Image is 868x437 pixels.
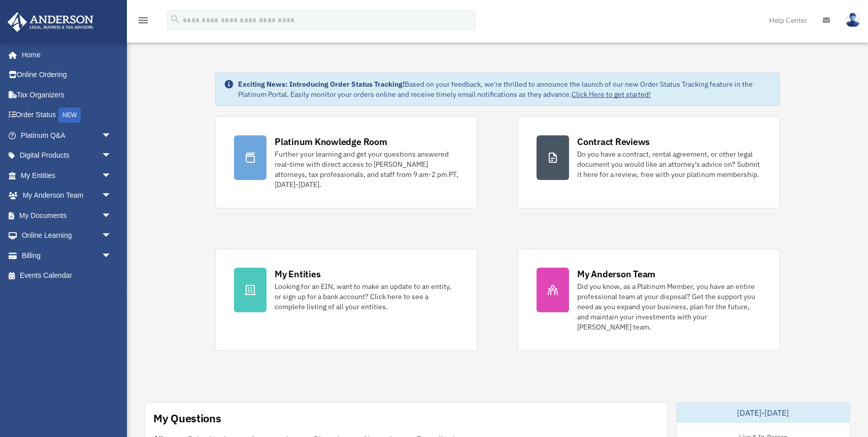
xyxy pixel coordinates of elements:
div: Do you have a contract, rental agreement, or other legal document you would like an attorney's ad... [577,149,761,179]
a: Platinum Q&Aarrow_drop_down [7,125,127,145]
a: Digital Productsarrow_drop_down [7,145,127,166]
span: arrow_drop_down [102,245,122,266]
div: My Questions [153,411,221,426]
span: arrow_drop_down [102,226,122,246]
strong: Exciting News: Introducing Order Status Tracking! [238,80,405,89]
a: Online Ordering [7,65,127,85]
span: arrow_drop_down [102,145,122,166]
div: Platinum Knowledge Room [275,135,387,148]
a: Home [7,45,122,65]
span: arrow_drop_down [102,205,122,226]
div: Contract Reviews [577,135,650,148]
span: arrow_drop_down [102,186,122,206]
a: Billingarrow_drop_down [7,245,127,266]
img: User Pic [845,13,860,27]
a: Click Here to get started! [572,90,651,99]
span: arrow_drop_down [102,125,122,146]
div: Did you know, as a Platinum Member, you have an entire professional team at your disposal? Get th... [577,281,761,332]
i: menu [137,14,149,26]
i: search [170,14,181,25]
a: menu [137,18,149,26]
div: My Anderson Team [577,268,655,280]
a: My Anderson Teamarrow_drop_down [7,186,127,206]
div: Based on your feedback, we're thrilled to announce the launch of our new Order Status Tracking fe... [238,79,771,99]
a: My Entities Looking for an EIN, want to make an update to an entity, or sign up for a bank accoun... [215,249,477,351]
div: Further your learning and get your questions answered real-time with direct access to [PERSON_NAM... [275,149,458,190]
span: arrow_drop_down [102,165,122,186]
a: Platinum Knowledge Room Further your learning and get your questions answered real-time with dire... [215,117,477,208]
a: Online Learningarrow_drop_down [7,226,127,246]
a: Contract Reviews Do you have a contract, rental agreement, or other legal document you would like... [518,117,780,208]
img: Anderson Advisors Platinum Portal [5,12,96,32]
a: Tax Organizers [7,85,127,105]
a: My Entitiesarrow_drop_down [7,165,127,186]
a: Order StatusNEW [7,105,127,126]
div: My Entities [275,268,320,280]
div: NEW [58,107,81,123]
a: Events Calendar [7,266,127,286]
a: My Anderson Team Did you know, as a Platinum Member, you have an entire professional team at your... [518,249,780,351]
a: My Documentsarrow_drop_down [7,205,127,226]
div: Looking for an EIN, want to make an update to an entity, or sign up for a bank account? Click her... [275,281,458,312]
div: [DATE]-[DATE] [677,403,850,423]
